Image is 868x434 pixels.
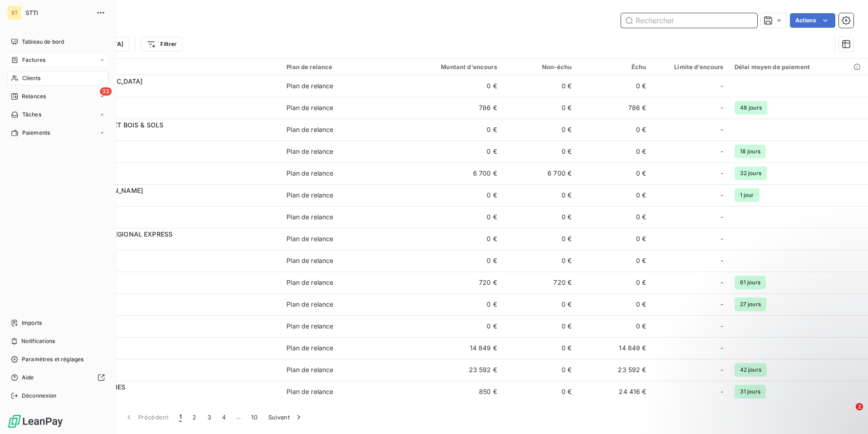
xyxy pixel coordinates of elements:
[22,111,41,119] span: Tâches
[63,370,276,379] span: CAGRILOG
[503,141,577,162] td: 0 €
[119,408,174,427] button: Précédent
[63,283,276,292] span: CAFTRAL
[720,322,723,331] span: -
[720,343,723,353] span: -
[63,304,276,313] span: CIVB01
[503,228,577,250] td: 0 €
[7,414,64,429] img: Logo LeanPay
[735,63,863,71] div: Délai moyen de paiement
[503,359,577,381] td: 0 €
[657,63,724,71] div: Limite d’encours
[503,206,577,228] td: 0 €
[22,56,45,64] span: Factures
[720,191,723,200] span: -
[187,408,202,427] button: 2
[63,195,276,204] span: CAETOO
[402,381,502,403] td: 850 €
[402,272,502,293] td: 720 €
[577,337,651,359] td: 14 849 €
[735,145,766,158] span: 18 jours
[720,125,723,134] span: -
[735,167,767,180] span: 32 jours
[402,337,502,359] td: 14 849 €
[286,191,333,200] div: Plan de relance
[508,63,572,71] div: Non-échu
[720,278,723,287] span: -
[63,239,276,248] span: CAFFRETO
[402,206,502,228] td: 0 €
[63,230,173,238] span: AFFRETOO BY REGIONAL EXPRESS
[286,300,333,309] div: Plan de relance
[577,184,651,206] td: 0 €
[402,184,502,206] td: 0 €
[735,276,766,289] span: 61 jours
[63,326,276,335] span: CAGEDIS
[503,97,577,119] td: 0 €
[22,373,34,382] span: Aide
[503,381,577,403] td: 0 €
[577,293,651,315] td: 0 €
[402,359,502,381] td: 23 592 €
[63,392,276,401] span: CAIRTECH
[503,293,577,315] td: 0 €
[402,75,502,97] td: 0 €
[286,256,333,265] div: Plan de relance
[577,162,651,184] td: 0 €
[286,234,333,243] div: Plan de relance
[503,337,577,359] td: 0 €
[790,13,835,28] button: Actions
[720,147,723,156] span: -
[402,250,502,272] td: 0 €
[231,410,246,424] span: …
[63,130,276,139] span: CACKER
[22,74,40,82] span: Clients
[286,387,333,396] div: Plan de relance
[582,63,646,71] div: Échu
[856,403,863,410] span: 2
[503,162,577,184] td: 6 700 €
[21,337,55,345] span: Notifications
[503,272,577,293] td: 720 €
[286,212,333,222] div: Plan de relance
[202,408,217,427] button: 3
[63,348,276,357] span: CAGRILIA
[286,81,333,91] div: Plan de relance
[7,370,108,385] a: Aide
[720,212,723,222] span: -
[577,228,651,250] td: 0 €
[503,250,577,272] td: 0 €
[503,315,577,337] td: 0 €
[402,293,502,315] td: 0 €
[577,250,651,272] td: 0 €
[686,346,868,409] iframe: Intercom notifications message
[217,408,231,427] button: 4
[286,103,333,112] div: Plan de relance
[22,319,42,327] span: Imports
[286,147,333,156] div: Plan de relance
[402,315,502,337] td: 0 €
[286,343,333,353] div: Plan de relance
[141,37,182,51] button: Filtrer
[577,359,651,381] td: 23 592 €
[286,365,333,374] div: Plan de relance
[503,119,577,141] td: 0 €
[263,408,309,427] button: Suivant
[22,392,57,400] span: Déconnexion
[22,92,46,101] span: Relances
[720,169,723,178] span: -
[179,413,182,422] span: 1
[577,315,651,337] td: 0 €
[286,322,333,331] div: Plan de relance
[22,38,64,46] span: Tableau de bord
[577,206,651,228] td: 0 €
[63,173,276,182] span: CACTA01
[720,300,723,309] span: -
[720,81,723,91] span: -
[286,63,397,71] div: Plan de relance
[577,97,651,119] td: 786 €
[735,188,759,202] span: 1 jour
[63,86,276,95] span: CACE76
[720,234,723,243] span: -
[286,278,333,287] div: Plan de relance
